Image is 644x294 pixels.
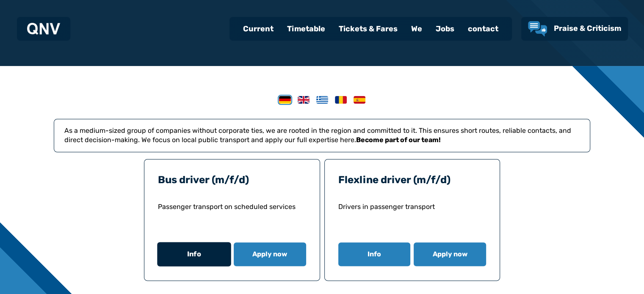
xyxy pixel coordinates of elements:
img: German [279,96,291,104]
a: contact [461,18,505,40]
a: Info [158,242,230,266]
img: QNV Logo [27,23,60,35]
font: contact [468,24,498,33]
a: Flexline driver (m/f/d) [338,174,451,186]
button: Info [338,242,411,266]
img: English [298,96,310,104]
font: Become part of our team! [356,136,441,144]
a: We [404,18,429,40]
button: Info [157,242,231,266]
font: We [411,24,422,33]
font: Current [243,24,274,33]
img: Greek [316,96,328,104]
a: Jobs [429,18,461,40]
font: Apply now [433,250,467,258]
font: Apply now [252,250,287,258]
font: Tickets & Fares [339,24,398,33]
font: As a medium-sized group of companies without corporate ties, we are rooted in the region and comm... [64,126,571,144]
button: Apply now [414,242,486,266]
a: Bus driver (m/f/d) [158,174,249,186]
a: QNV Logo [27,20,60,37]
font: Info [368,250,381,258]
button: Apply now [234,242,306,266]
img: Spanish [354,96,365,104]
font: Praise & Criticism [554,24,621,33]
font: Timetable [287,24,325,33]
img: Romanian [335,96,347,104]
font: Info [187,250,201,258]
a: Current [236,18,280,40]
font: Passenger transport on scheduled services [158,203,296,211]
font: Drivers in passenger transport [338,203,435,211]
a: Praise & Criticism [528,21,621,36]
font: Jobs [436,24,454,33]
a: Timetable [280,18,332,40]
a: Tickets & Fares [332,18,404,40]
